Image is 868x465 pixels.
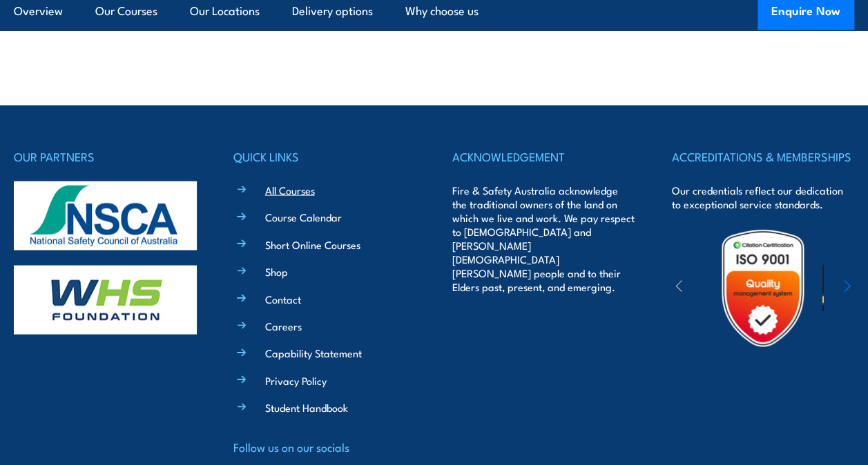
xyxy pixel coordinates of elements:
a: Course Calendar [265,210,342,224]
a: Privacy Policy [265,373,327,388]
img: Untitled design (19) [703,228,823,348]
a: Student Handbook [265,400,348,415]
h4: OUR PARTNERS [14,147,197,166]
a: Capability Statement [265,346,362,360]
a: All Courses [265,183,315,197]
a: Short Online Courses [265,237,360,252]
h4: ACCREDITATIONS & MEMBERSHIPS [672,147,855,166]
p: Fire & Safety Australia acknowledge the traditional owners of the land on which we live and work.... [452,184,635,294]
a: Careers [265,319,302,333]
p: Our credentials reflect our dedication to exceptional service standards. [672,184,855,211]
a: Shop [265,264,288,279]
h4: QUICK LINKS [233,147,416,166]
h4: ACKNOWLEDGEMENT [452,147,635,166]
a: Contact [265,292,301,306]
img: whs-logo-footer [14,266,197,335]
h4: Follow us on our socials [233,437,416,457]
img: nsca-logo-footer [14,181,197,250]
